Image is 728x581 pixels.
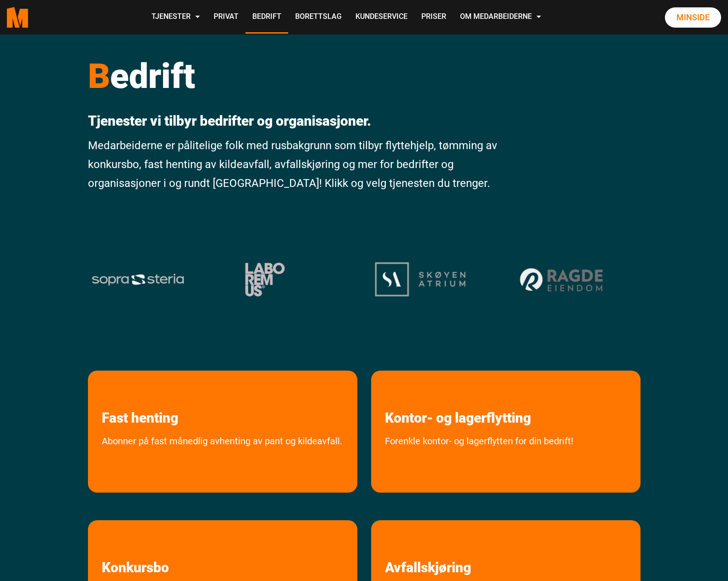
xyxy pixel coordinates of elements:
span: B [88,56,110,96]
a: Minside [665,7,721,28]
img: ragde okbn97d8gwrerwy0sgwppcyprqy9juuzeksfkgscu8 2 [517,265,607,294]
a: les mer om Avfallskjøring [371,520,485,576]
img: logo okbnbonwi65nevcbb1i9s8fi7cq4v3pheurk5r3yf4 [375,262,466,296]
a: Privat [207,1,245,34]
img: sopra steria logo [91,273,185,286]
a: Tjenester [145,1,207,34]
h1: edrift [88,55,499,97]
a: Bedrift [245,1,288,34]
a: Kundeservice [349,1,414,34]
p: Medarbeiderne er pålitelige folk med rusbakgrunn som tilbyr flyttehjelp, tømming av konkursbo, fa... [88,136,499,192]
a: Abonner på fast månedlig avhenting av pant og kildeavfall. [88,433,356,488]
a: Forenkle kontor- og lagerflytten for din bedrift! [371,433,587,488]
p: Tjenester vi tilbyr bedrifter og organisasjoner. [88,113,499,129]
a: Borettslag [288,1,349,34]
a: Om Medarbeiderne [453,1,548,34]
a: les mer om Kontor- og lagerflytting [371,371,545,426]
a: les mer om Konkursbo [88,520,183,576]
a: Priser [414,1,453,34]
a: les mer om Fast henting [88,371,192,426]
img: Laboremus logo og 1 [233,262,297,296]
